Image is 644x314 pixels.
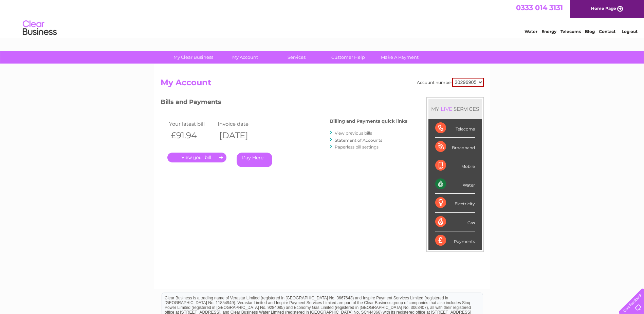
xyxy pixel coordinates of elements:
[435,119,475,138] div: Telecoms
[439,106,454,112] div: LIVE
[417,78,484,87] div: Account number
[435,138,475,156] div: Broadband
[167,153,226,162] a: .
[372,51,428,64] a: Make A Payment
[585,29,595,34] a: Blog
[320,51,376,64] a: Customer Help
[599,29,615,34] a: Contact
[330,119,407,124] h4: Billing and Payments quick links
[217,51,273,64] a: My Account
[162,4,483,33] div: Clear Business is a trading name of Verastar Limited (registered in [GEOGRAPHIC_DATA] No. 3667643...
[216,119,265,128] td: Invoice date
[435,175,475,194] div: Water
[335,138,382,143] a: Statement of Accounts
[167,128,216,142] th: £91.94
[622,29,638,34] a: Log out
[435,231,475,250] div: Payments
[435,194,475,212] div: Electricity
[560,29,581,34] a: Telecoms
[237,153,272,167] a: Pay Here
[435,213,475,231] div: Gas
[335,130,372,136] a: View previous bills
[216,128,265,142] th: [DATE]
[167,119,216,128] td: Your latest bill
[161,97,407,109] h3: Bills and Payments
[428,99,482,119] div: MY SERVICES
[269,51,325,64] a: Services
[22,18,57,38] img: logo.png
[541,29,556,34] a: Energy
[335,144,379,150] a: Paperless bill settings
[516,3,563,12] a: 0333 014 3131
[165,51,221,64] a: My Clear Business
[161,78,484,91] h2: My Account
[435,156,475,175] div: Mobile
[525,29,537,34] a: Water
